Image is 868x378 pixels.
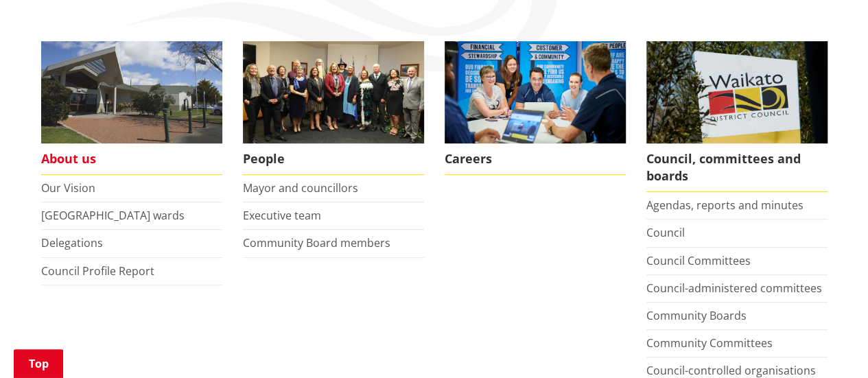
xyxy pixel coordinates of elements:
a: Council Profile Report [41,263,154,279]
a: Careers [445,41,626,175]
a: Executive team [243,208,321,223]
a: Our Vision [41,180,95,196]
a: [GEOGRAPHIC_DATA] wards [41,208,185,223]
img: Office staff in meeting - Career page [445,41,626,143]
a: Council [646,225,685,240]
a: 2022 Council People [243,41,424,175]
span: Council, committees and boards [646,143,828,192]
iframe: Messenger Launcher [805,320,854,370]
span: About us [41,143,222,175]
a: Top [14,349,63,378]
img: 2022 Council [243,41,424,143]
span: People [243,143,424,175]
span: Careers [445,143,626,175]
a: Mayor and councillors [243,180,358,196]
a: Community Board members [243,235,390,250]
a: Community Committees [646,335,773,351]
img: WDC Building 0015 [41,41,222,143]
a: Waikato-District-Council-sign Council, committees and boards [646,41,828,192]
a: Council Committees [646,253,751,268]
img: Waikato-District-Council-sign [646,41,828,143]
a: Council-controlled organisations [646,363,816,378]
a: Delegations [41,235,103,250]
a: Agendas, reports and minutes [646,198,804,213]
a: WDC Building 0015 About us [41,41,222,175]
a: Community Boards [646,308,747,323]
a: Council-administered committees [646,281,822,296]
